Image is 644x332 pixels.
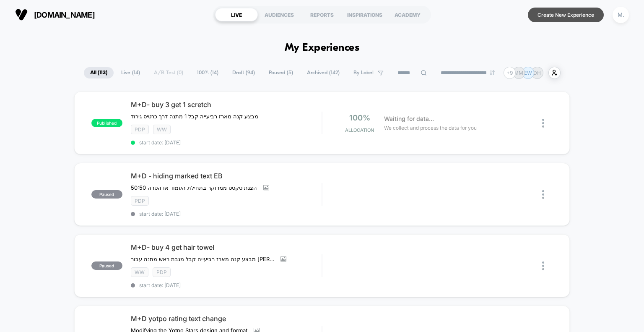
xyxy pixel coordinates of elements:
[131,267,148,277] span: WW
[528,8,604,22] button: Create New Experience
[542,261,544,270] img: close
[84,67,114,78] span: All ( 113 )
[131,196,149,206] span: pdp
[345,127,374,133] span: Allocation
[91,261,122,270] span: paused
[343,8,386,21] div: INSPIRATIONS
[131,100,322,109] span: M+D- buy 3 get 1 scretch
[226,67,261,78] span: Draft ( 94 )
[490,70,495,75] img: end
[542,190,544,199] img: close
[301,8,343,21] div: REPORTS
[153,125,171,134] span: WW
[153,267,171,277] span: pdp
[13,8,97,21] button: [DOMAIN_NAME]
[131,211,322,217] span: start date: [DATE]
[91,119,122,127] span: published
[191,67,225,78] span: 100% ( 14 )
[386,8,429,21] div: ACADEMY
[131,282,322,288] span: start date: [DATE]
[131,172,322,180] span: M+D - hiding marked text EB
[131,125,149,134] span: pdp
[131,314,322,323] span: M+D yotpo rating text change
[504,67,516,79] div: + 9
[384,124,477,132] span: We collect and process the data for you
[258,8,301,21] div: AUDIENCES
[533,70,541,76] p: DH
[524,70,532,76] p: EW
[613,7,629,23] div: M.
[131,256,274,262] span: מבצע קנה מארז רביעייה קבל מגבת ראש מתנה עבור [PERSON_NAME] ווליום
[542,119,544,128] img: close
[285,42,360,54] h1: My Experiences
[131,139,322,146] span: start date: [DATE]
[610,6,631,24] button: M.
[262,67,299,78] span: Paused ( 5 )
[115,67,146,78] span: Live ( 14 )
[215,8,258,21] div: LIVE
[384,114,434,123] span: Waiting for data...
[349,113,370,122] span: 100%
[34,10,95,19] span: [DOMAIN_NAME]
[514,70,523,76] p: MM
[131,184,257,191] span: 50:50 הצגת טקסט ממרוקר בתחילת העמוד או הסרה
[353,70,374,76] span: By Label
[301,67,346,78] span: Archived ( 142 )
[15,8,28,21] img: Visually logo
[131,113,258,120] span: מבצע קנה מארז רביעייה קבל 1 מתנה דרך כרטיס גירוד
[91,190,122,199] span: paused
[131,243,322,251] span: M+D- buy 4 get hair towel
